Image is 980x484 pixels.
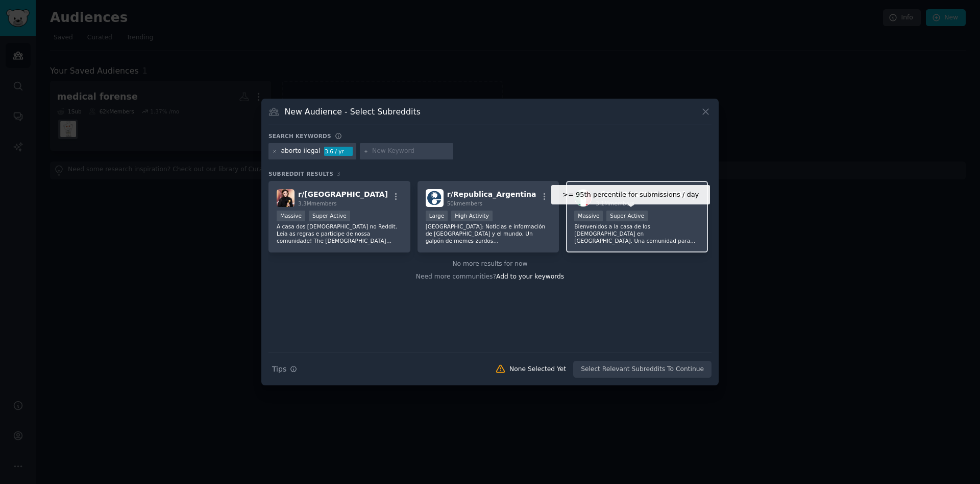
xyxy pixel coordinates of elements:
[309,211,350,221] div: Super Active
[277,211,305,221] div: Massive
[574,189,592,207] img: mexico
[574,223,700,244] p: Bienvenidos a la casa de los [DEMOGRAPHIC_DATA] en [GEOGRAPHIC_DATA]. Una comunidad para todo lo ...
[324,147,353,156] div: 3.6 / yr
[426,211,448,221] div: Large
[426,223,551,244] p: [GEOGRAPHIC_DATA]: Noticias e información de [GEOGRAPHIC_DATA] y el mundo. Un galpón de memes zur...
[606,211,648,221] div: Super Active
[268,260,712,269] div: No more results for now
[268,269,712,282] div: Need more communities?
[268,132,331,140] h3: Search keywords
[496,273,564,280] span: Add to your keywords
[447,190,536,198] span: r/ Republica_Argentina
[596,190,685,198] span: r/ [GEOGRAPHIC_DATA]
[285,106,421,117] h3: New Audience - Select Subreddits
[268,360,301,378] button: Tips
[277,223,402,244] p: A casa dos [DEMOGRAPHIC_DATA] no Reddit. Leia as regras e participe de nossa comunidade! The [DEM...
[268,170,333,177] span: Subreddit Results
[451,211,493,221] div: High Activity
[509,365,566,374] div: None Selected Yet
[337,171,340,177] span: 3
[596,200,634,206] span: 3.1M members
[574,211,603,221] div: Massive
[372,147,450,156] input: New Keyword
[281,147,321,156] div: aborto ilegal
[277,189,295,207] img: brasil
[272,364,286,375] span: Tips
[298,200,337,206] span: 3.3M members
[426,189,444,207] img: Republica_Argentina
[298,190,388,198] span: r/ [GEOGRAPHIC_DATA]
[447,200,482,206] span: 50k members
